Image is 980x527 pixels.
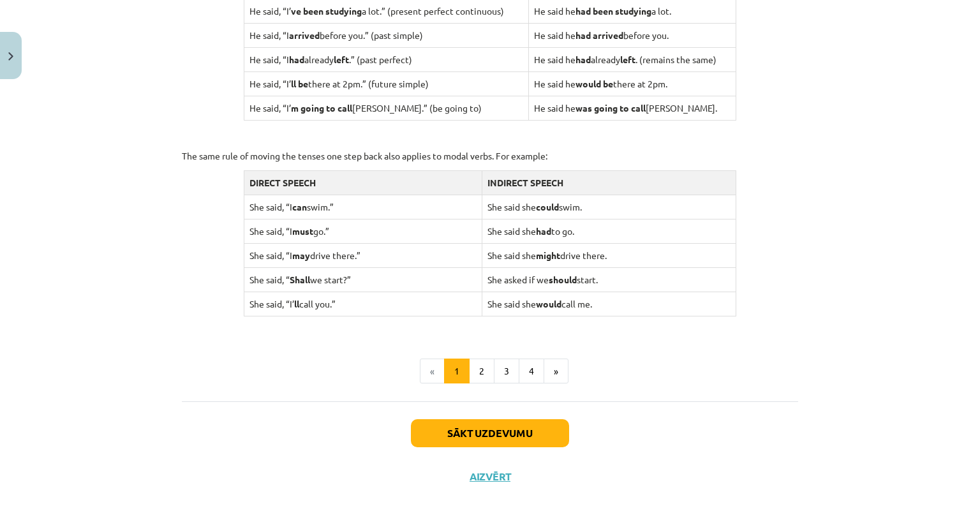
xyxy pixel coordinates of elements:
[182,149,798,163] p: The same rule of moving the tenses one step back also applies to modal verbs. For example:
[244,292,482,316] td: She said, “I’ call you.”
[482,195,736,219] td: She said she swim.
[528,96,736,120] td: He said he [PERSON_NAME].
[549,274,577,285] strong: should
[8,52,13,61] img: icon-close-lesson-0947bae3869378f0d4975bcd49f059093ad1ed9edebbc8119c70593378902aed.svg
[575,54,591,65] strong: had
[466,470,514,483] button: Aizvērt
[291,5,362,17] strong: ve been studying
[292,201,307,212] strong: can
[482,243,736,267] td: She said she drive there.
[469,359,494,384] button: 2
[294,298,299,309] strong: ll
[244,267,482,292] td: She said, “ we start?”
[575,29,623,41] strong: had arrived
[244,71,528,96] td: He said, “I’ there at 2pm.” (future simple)
[292,249,310,261] strong: may
[289,29,320,41] strong: arrived
[444,359,470,384] button: 1
[244,170,482,195] td: DIRECT SPEECH
[519,359,544,384] button: 4
[244,243,482,267] td: She said, “I drive there.”
[575,5,651,17] strong: had been studying
[544,359,568,384] button: »
[482,170,736,195] td: INDIRECT SPEECH
[244,195,482,219] td: She said, “I swim.”
[291,78,308,89] strong: ll be
[244,47,528,71] td: He said, “I already .” (past perfect)
[536,249,560,261] strong: might
[482,219,736,243] td: She said she to go.
[575,78,613,89] strong: would be
[182,359,798,384] nav: Page navigation example
[536,201,559,212] strong: could
[536,298,561,309] strong: would
[536,225,551,237] strong: had
[244,23,528,47] td: He said, “I before you.” (past simple)
[575,102,646,114] strong: was going to call
[292,225,313,237] strong: must
[494,359,519,384] button: 3
[528,23,736,47] td: He said he before you.
[528,47,736,71] td: He said he already . (remains the same)
[289,54,304,65] strong: had
[411,419,569,447] button: Sākt uzdevumu
[291,102,352,114] strong: m going to call
[482,267,736,292] td: She asked if we start.
[620,54,635,65] strong: left
[244,219,482,243] td: She said, “I go.”
[334,54,349,65] strong: left
[482,292,736,316] td: She said she call me.
[528,71,736,96] td: He said he there at 2pm.
[290,274,310,285] strong: Shall
[244,96,528,120] td: He said, “I’ [PERSON_NAME].” (be going to)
